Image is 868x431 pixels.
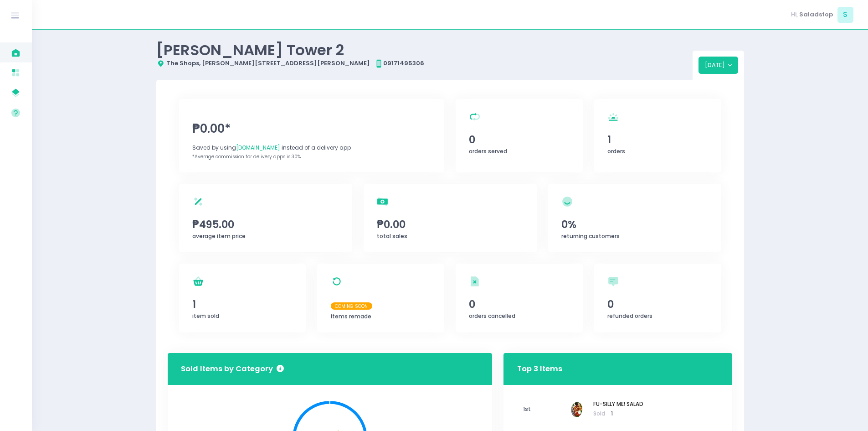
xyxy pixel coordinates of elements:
[331,302,373,310] span: Coming Soon
[469,147,507,155] span: orders served
[837,7,853,23] span: S
[561,232,620,240] span: returning customers
[192,153,301,160] span: *Average commission for delivery apps is 30%
[607,296,708,312] span: 0
[377,217,524,232] span: ₱0.00
[607,312,652,320] span: refunded orders
[192,296,293,312] span: 1
[469,132,569,147] span: 0
[192,312,219,320] span: item sold
[469,312,515,320] span: orders cancelled
[331,312,371,320] span: items remade
[192,232,246,240] span: average item price
[192,120,431,138] span: ₱0.00*
[593,400,643,409] span: FU-SILLY ME! SALAD
[236,144,280,151] span: [DOMAIN_NAME]
[156,41,693,59] div: [PERSON_NAME] Tower 2
[469,296,569,312] span: 0
[568,400,586,419] img: FU-SILLY ME! SALAD
[181,363,284,375] h3: Sold Items by Category
[607,147,625,155] span: orders
[517,400,568,420] span: 1st
[192,217,339,232] span: ₱495.00
[192,144,431,152] div: Saved by using instead of a delivery app
[607,132,708,147] span: 1
[517,356,562,382] h3: Top 3 Items
[561,217,708,232] span: 0%
[156,59,693,68] div: The Shops, [PERSON_NAME][STREET_ADDRESS][PERSON_NAME] 09171495306
[699,57,738,74] button: [DATE]
[593,410,643,418] span: Sold
[799,10,833,19] span: Saladstop
[377,232,407,240] span: total sales
[611,410,613,417] span: 1
[791,10,798,19] span: Hi,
